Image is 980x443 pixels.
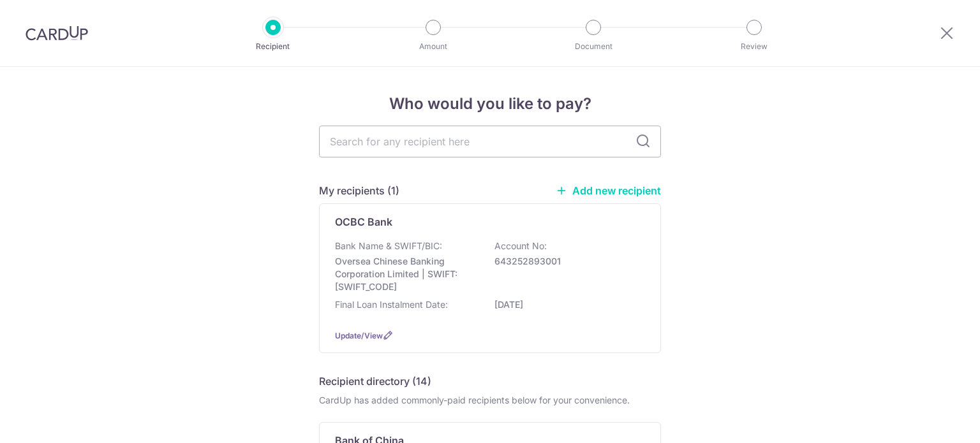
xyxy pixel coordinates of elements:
[386,40,480,53] p: Amount
[319,126,661,157] input: Search for any recipient here
[26,25,88,41] img: CardUp
[226,40,320,53] p: Recipient
[707,40,801,53] p: Review
[335,214,392,229] p: OCBC Bank
[494,240,547,252] p: Account No:
[319,394,661,407] div: CardUp has added commonly-paid recipients below for your convenience.
[319,183,399,198] h5: My recipients (1)
[335,298,448,311] p: Final Loan Instalment Date:
[494,255,637,268] p: 643252893001
[335,240,442,252] p: Bank Name & SWIFT/BIC:
[546,40,641,53] p: Document
[494,298,637,311] p: [DATE]
[319,374,431,389] h5: Recipient directory (14)
[898,405,967,437] iframe: Opens a widget where you can find more information
[319,92,661,115] h4: Who would you like to pay?
[335,331,383,340] a: Update/View
[556,184,661,197] a: Add new recipient
[335,255,478,293] p: Oversea Chinese Banking Corporation Limited | SWIFT: [SWIFT_CODE]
